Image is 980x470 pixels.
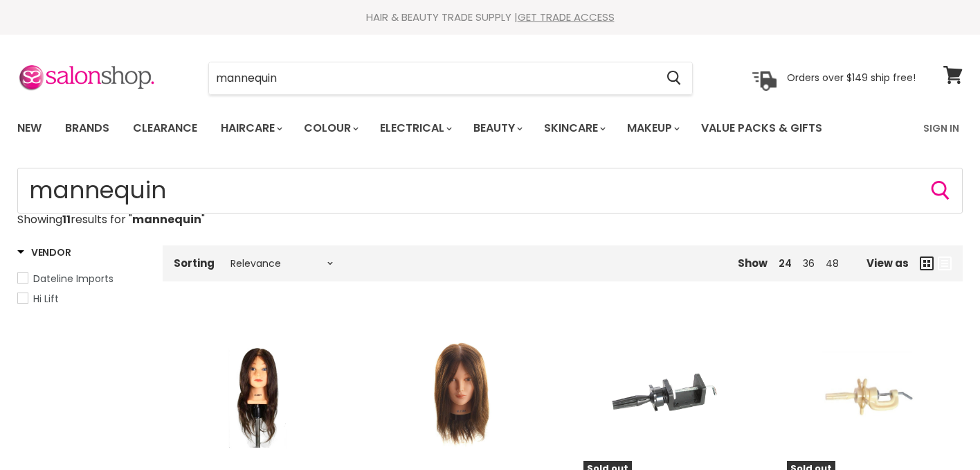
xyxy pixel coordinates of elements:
button: Search [655,62,692,94]
label: Sorting [174,257,215,269]
a: Brands [55,114,120,143]
a: Colour [293,114,367,143]
form: Product [17,168,963,214]
span: Dateline Imports [33,272,114,286]
a: 48 [826,256,839,270]
input: Search [209,62,655,94]
a: Clearance [122,114,208,143]
a: Skincare [534,114,614,143]
a: Beauty [463,114,531,143]
a: Electrical [370,114,460,143]
p: Orders over $149 ship free! [787,71,916,84]
a: Makeup [617,114,688,143]
span: View as [866,257,909,269]
a: New [7,114,52,143]
a: 36 [803,256,815,270]
span: Show [738,256,768,270]
input: Search [17,168,963,214]
strong: mannequin [132,211,201,227]
h3: Vendor [17,245,71,259]
p: Showing results for " " [17,214,963,226]
button: Search [929,180,952,202]
ul: Main menu [7,108,874,148]
a: GET TRADE ACCESS [518,10,615,24]
strong: 11 [62,211,71,227]
a: Hi Lift [17,291,145,306]
a: Value Packs & Gifts [691,114,833,143]
a: Haircare [210,114,291,143]
form: Product [208,62,693,95]
a: 24 [779,256,792,270]
a: Sign In [915,114,968,143]
a: Dateline Imports [17,271,145,286]
span: Hi Lift [33,292,59,306]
